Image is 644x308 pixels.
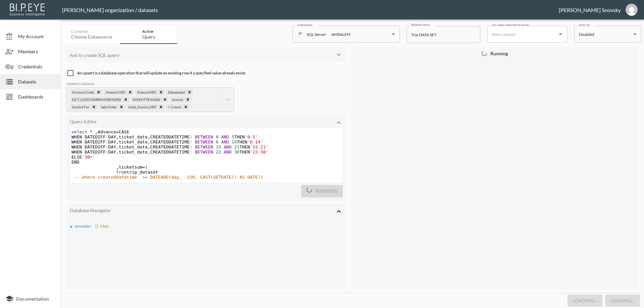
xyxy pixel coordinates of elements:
[18,63,55,70] span: Credentials
[106,134,108,139] span: (
[245,134,258,139] span: '0-5'
[71,129,87,134] span: select
[116,165,119,170] span: ,
[106,144,108,149] span: (
[18,33,55,40] span: My Account
[224,144,231,149] span: AND
[234,144,239,149] span: 21
[221,134,229,139] span: AND
[74,175,263,180] span: -- where createddatetime >= DATEADD(day, -320, CAST(GETDATE() AS DATE))
[8,2,47,17] img: bipeye-logo
[71,149,268,155] span: WHEN DATEDIFF DAY ticket_date CREATEDDATETIME THEN
[66,65,346,77] div: An upsert is a database operation that will update an existing row if a specified value already e...
[75,224,92,229] span: amsalem :
[195,139,213,144] span: BETWEEN
[71,134,258,139] span: WHEN DATEDIFF DAY ticket_date CREATEDDATETIME THEN
[71,170,158,175] span: trip_dataset
[411,22,429,27] label: dataset name
[116,170,126,175] span: from
[142,165,145,170] span: =
[195,149,213,155] span: BETWEEN
[148,144,150,149] span: ,
[116,139,119,144] span: ,
[216,149,221,155] span: 22
[234,149,239,155] span: 30
[231,134,234,139] span: 5
[145,165,148,170] span: 1
[94,224,109,229] span: 1 key
[216,134,219,139] span: 0
[307,30,326,38] p: SQL Server
[116,129,119,134] span: =
[18,93,55,100] span: Dashboards
[18,48,55,55] span: Members
[190,149,192,155] span: )
[224,149,231,155] span: AND
[71,29,112,34] div: Complete
[95,129,98,134] span: ,
[221,139,229,144] span: AND
[556,29,565,39] button: Open
[106,149,108,155] span: (
[5,295,55,303] a: Documentation
[621,2,642,18] button: gils@amsalem.com
[71,129,129,134] span: Advance CASE
[70,52,329,58] div: Ask to create SQL query
[70,207,329,213] div: Database Navigator
[231,139,237,144] span: 14
[216,139,219,144] span: 6
[71,165,148,170] span: ticketsum
[66,81,346,112] div: Account Code;Amount USD;AmountMST;Dataareaid;DCT_CUSTCOMPANYGROUPID;INVENTTRANSID;Invoice;Invoice...
[579,30,631,38] div: Disabled
[247,139,263,144] span: '6-14'
[216,144,221,149] span: 15
[66,81,234,87] div: Upsert columns
[70,119,329,124] div: Query Editor
[106,139,108,144] span: (
[559,7,621,13] div: [PERSON_NAME] Snovsky
[71,34,112,40] div: Choose datasource
[626,4,638,16] img: e1d6fdeb492d5bd457900032a53483e8
[142,34,155,40] div: Query
[116,134,119,139] span: ,
[71,155,95,160] span: ELSE
[82,155,95,160] span: '30+'
[148,139,150,144] span: ,
[250,144,268,149] span: '15-21'
[195,134,213,139] span: BETWEEN
[116,144,119,149] span: ,
[18,78,55,85] span: Datasets
[116,149,119,155] span: ,
[71,144,268,149] span: WHEN DATEDIFF DAY ticket_date CREATEDDATETIME THEN
[492,23,529,27] label: run when selected finished
[148,149,150,155] span: ,
[250,149,268,155] span: '22-30'
[190,144,192,149] span: )
[297,31,303,37] img: mssql icon
[62,7,559,13] div: [PERSON_NAME] organization / datasets
[190,134,192,139] span: )
[195,144,213,149] span: BETWEEN
[71,139,263,144] span: WHEN DATEDIFF DAY ticket_date CREATEDDATETIME THEN
[16,296,49,302] span: Documentation
[331,30,351,38] div: AMSALEM
[490,29,554,40] input: Select dataset
[142,29,155,34] div: Active
[70,225,73,228] div: ▶
[71,160,79,165] span: END
[148,134,150,139] span: ,
[190,139,192,144] span: )
[355,51,635,56] div: Running
[95,224,98,229] span: {}
[297,23,313,27] label: credentials
[579,23,590,27] label: interval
